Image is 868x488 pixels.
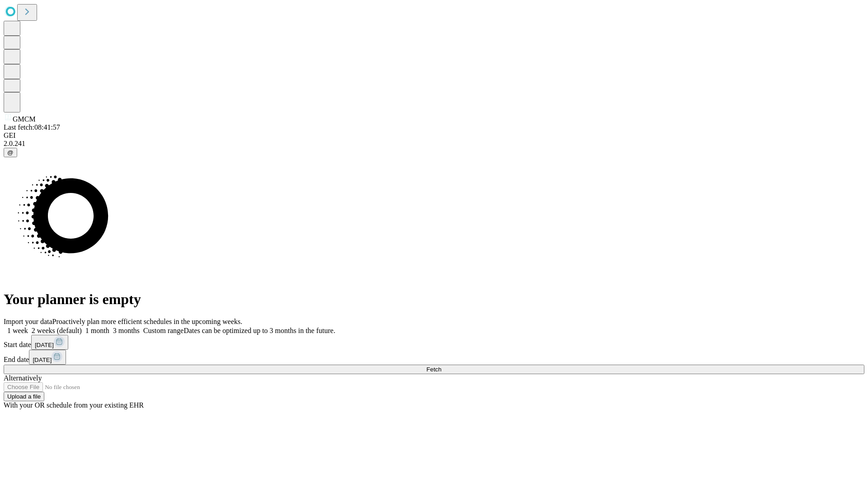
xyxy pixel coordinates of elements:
[33,357,52,363] span: [DATE]
[4,148,17,157] button: @
[184,327,335,334] span: Dates can be optimized up to 3 months in the future.
[426,366,441,373] span: Fetch
[4,335,864,350] div: Start date
[85,327,109,334] span: 1 month
[4,401,144,409] span: With your OR schedule from your existing EHR
[4,140,864,148] div: 2.0.241
[4,318,52,325] span: Import your data
[143,327,184,334] span: Custom range
[52,318,242,325] span: Proactively plan more efficient schedules in the upcoming weeks.
[4,392,44,401] button: Upload a file
[7,149,14,156] span: @
[35,342,54,348] span: [DATE]
[7,327,28,334] span: 1 week
[4,131,864,140] div: GEI
[113,327,140,334] span: 3 months
[4,374,42,382] span: Alternatively
[31,335,68,350] button: [DATE]
[4,350,864,365] div: End date
[4,291,864,308] h1: Your planner is empty
[13,115,36,123] span: GMCM
[32,327,82,334] span: 2 weeks (default)
[29,350,66,365] button: [DATE]
[4,123,60,131] span: Last fetch: 08:41:57
[4,365,864,374] button: Fetch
